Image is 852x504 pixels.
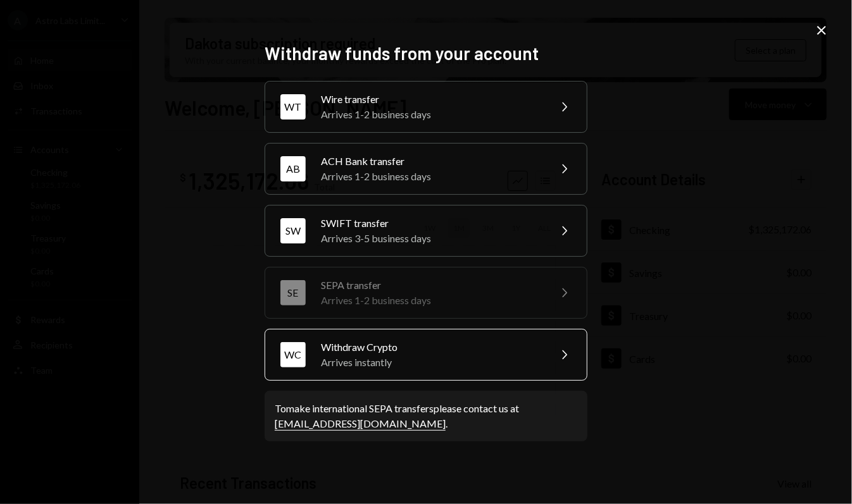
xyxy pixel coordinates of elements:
div: Arrives 1-2 business days [321,293,541,308]
div: AB [280,156,306,181]
div: Arrives 3-5 business days [321,231,541,246]
div: Withdraw Crypto [321,340,541,355]
a: [EMAIL_ADDRESS][DOMAIN_NAME] [275,417,446,431]
div: Arrives 1-2 business days [321,169,541,184]
button: WCWithdraw CryptoArrives instantly [265,329,587,381]
div: To make international SEPA transfers please contact us at . [275,401,577,431]
div: Arrives 1-2 business days [321,107,541,122]
div: WC [280,342,306,367]
div: SEPA transfer [321,278,541,293]
button: SWSWIFT transferArrives 3-5 business days [265,205,587,257]
h2: Withdraw funds from your account [265,41,587,66]
div: SW [280,218,306,243]
div: Arrives instantly [321,355,541,370]
div: SWIFT transfer [321,216,541,231]
button: SESEPA transferArrives 1-2 business days [265,267,587,319]
div: SE [280,280,306,305]
div: WT [280,94,306,120]
button: ABACH Bank transferArrives 1-2 business days [265,143,587,195]
div: ACH Bank transfer [321,154,541,169]
button: WTWire transferArrives 1-2 business days [265,81,587,133]
div: Wire transfer [321,92,541,107]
